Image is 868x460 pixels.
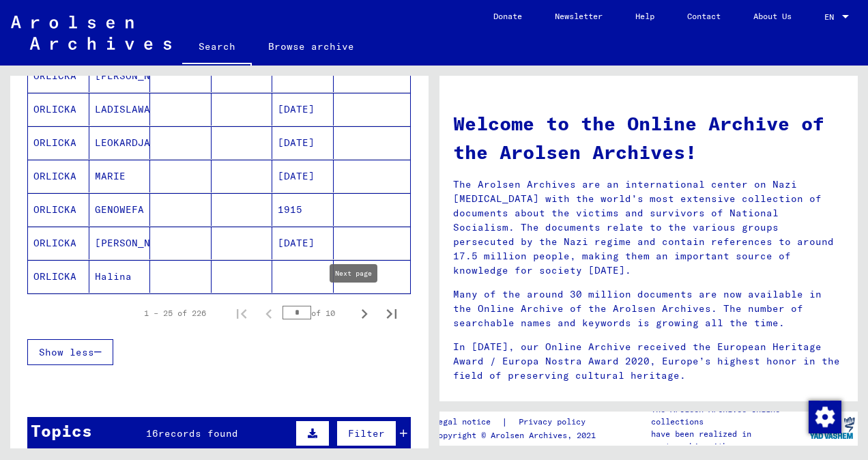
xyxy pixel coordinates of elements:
button: Show less [27,339,113,365]
mat-cell: Halina [89,260,151,293]
div: of 10 [283,306,351,319]
mat-cell: MARIE [89,160,151,192]
mat-cell: [PERSON_NAME] [89,227,151,259]
button: Filter [336,420,396,446]
span: Filter [348,427,385,440]
span: EN [824,12,839,22]
mat-cell: [DATE] [272,93,334,126]
div: 1 – 25 of 226 [144,307,206,319]
p: have been realized in partnership with [651,428,805,452]
p: Many of the around 30 million documents are now available in the Online Archive of the Arolsen Ar... [453,287,844,330]
mat-cell: [DATE] [272,126,334,159]
button: Last page [378,300,405,327]
span: records found [158,427,238,440]
mat-cell: LADISLAWA [89,93,151,126]
img: Arolsen_neg.svg [11,16,171,50]
img: yv_logo.png [807,411,858,445]
p: The Arolsen Archives online collections [651,403,805,428]
button: Previous page [255,300,283,327]
a: Browse archive [252,30,371,63]
button: Next page [351,300,378,327]
a: Legal notice [433,415,502,429]
div: | [433,415,602,429]
mat-cell: [DATE] [272,160,334,192]
a: Search [182,30,252,66]
mat-cell: ORLICKA [28,193,89,226]
a: Privacy policy [508,415,602,429]
p: Copyright © Arolsen Archives, 2021 [433,429,602,442]
mat-cell: ORLICKA [28,227,89,259]
mat-cell: LEOKARDJA [89,126,151,159]
span: Show less [39,346,94,358]
p: In [DATE], our Online Archive received the European Heritage Award / Europa Nostra Award 2020, Eu... [453,340,844,383]
img: Change consent [809,401,841,433]
mat-cell: ORLICKA [28,126,89,159]
span: 16 [146,427,158,440]
mat-cell: [PERSON_NAME] [89,59,151,92]
mat-cell: ORLICKA [28,160,89,192]
button: First page [228,300,255,327]
mat-cell: ORLICKA [28,59,89,92]
mat-cell: [DATE] [272,227,334,259]
p: The Arolsen Archives are an international center on Nazi [MEDICAL_DATA] with the world’s most ext... [453,177,844,278]
mat-cell: ORLICKA [28,260,89,293]
mat-cell: ORLICKA [28,93,89,126]
div: Topics [31,418,92,443]
mat-cell: GENOWEFA [89,193,151,226]
h1: Welcome to the Online Archive of the Arolsen Archives! [453,109,844,167]
mat-cell: 1915 [272,193,334,226]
